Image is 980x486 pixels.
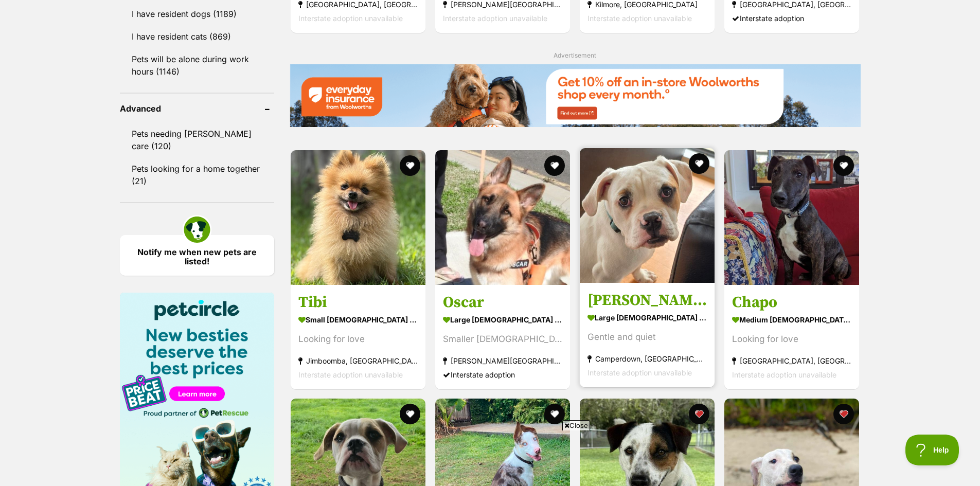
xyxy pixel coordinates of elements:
div: Looking for love [732,332,851,346]
strong: Camperdown, [GEOGRAPHIC_DATA] [587,351,707,365]
div: Interstate adoption [732,11,851,25]
div: Interstate adoption [443,367,562,381]
img: https://img.kwcdn.com/product/fancy/555af961-b13e-452e-b243-119a8318b2f8.jpg?imageMogr2/strip/siz... [87,73,173,144]
strong: [GEOGRAPHIC_DATA], [GEOGRAPHIC_DATA] [732,353,851,367]
div: Smaller [DEMOGRAPHIC_DATA] [443,332,562,346]
a: [PERSON_NAME] large [DEMOGRAPHIC_DATA] Dog Gentle and quiet Camperdown, [GEOGRAPHIC_DATA] Interst... [580,282,715,387]
button: favourite [834,404,854,424]
h3: Oscar [443,292,562,312]
a: Oscar large [DEMOGRAPHIC_DATA] Dog Smaller [DEMOGRAPHIC_DATA] [PERSON_NAME][GEOGRAPHIC_DATA][PERS... [435,284,570,389]
span: Close [562,420,590,430]
span: Interstate adoption unavailable [732,370,836,379]
a: I have resident dogs (1189) [120,3,274,25]
img: Everyday Insurance promotional banner [290,64,861,127]
span: Interstate adoption unavailable [298,14,403,23]
strong: large [DEMOGRAPHIC_DATA] Dog [443,312,562,327]
img: Tibi - Pomeranian Dog [291,150,425,285]
a: Chapo medium [DEMOGRAPHIC_DATA] Dog Looking for love [GEOGRAPHIC_DATA], [GEOGRAPHIC_DATA] Interst... [724,284,859,389]
a: Tibi small [DEMOGRAPHIC_DATA] Dog Looking for love Jimboomba, [GEOGRAPHIC_DATA] Interstate adopti... [291,284,425,389]
iframe: Help Scout Beacon - Open [905,435,959,465]
span: Advertisement [554,51,596,59]
strong: large [DEMOGRAPHIC_DATA] Dog [587,310,707,325]
img: Oscar - German Shepherd Dog [435,150,570,285]
a: Everyday Insurance promotional banner [290,64,861,129]
span: Interstate adoption unavailable [587,368,692,376]
a: Pets needing [PERSON_NAME] care (120) [120,123,274,157]
strong: Jimboomba, [GEOGRAPHIC_DATA] [298,353,418,367]
strong: small [DEMOGRAPHIC_DATA] Dog [298,312,418,327]
header: Advanced [120,104,274,113]
span: Interstate adoption unavailable [298,370,403,379]
strong: medium [DEMOGRAPHIC_DATA] Dog [732,312,851,327]
h3: [PERSON_NAME] [587,290,707,310]
button: favourite [400,155,420,176]
img: Chapo - Bull Terrier x Bull Arab Dog [724,150,859,285]
a: I have resident cats (869) [120,26,274,47]
h3: Chapo [732,292,851,312]
button: favourite [544,404,565,424]
span: Interstate adoption unavailable [443,14,547,23]
img: Marquez - Boxer x American Bulldog [580,148,715,283]
div: Looking for love [298,332,418,346]
span: Interstate adoption unavailable [587,14,692,23]
a: Notify me when new pets are listed! [120,235,274,276]
strong: [PERSON_NAME][GEOGRAPHIC_DATA][PERSON_NAME], [GEOGRAPHIC_DATA] [443,353,562,367]
a: Pets will be alone during work hours (1146) [120,48,274,82]
h3: Tibi [298,292,418,312]
button: favourite [689,153,709,174]
div: Gentle and quiet [587,330,707,344]
button: favourite [834,155,854,176]
button: favourite [400,404,420,424]
a: Pets looking for a home together (21) [120,158,274,192]
iframe: Advertisement [241,435,740,481]
button: favourite [544,155,565,176]
button: favourite [689,404,709,424]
